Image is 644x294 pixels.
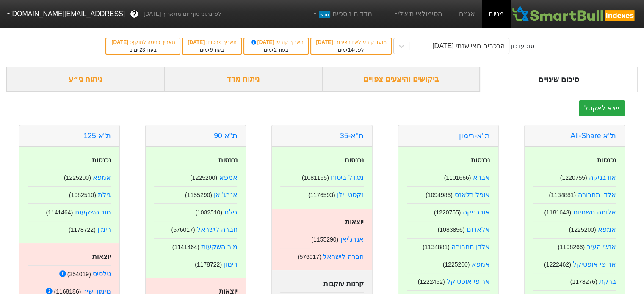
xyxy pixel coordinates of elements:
[544,209,571,216] small: ( 1181643 )
[195,261,222,268] small: ( 1178722 )
[598,226,616,233] a: אמפא
[323,280,363,287] strong: קרנות עוקבות
[83,132,111,140] a: ת''א 125
[214,132,237,140] a: ת''א 90
[558,244,585,250] small: ( 1198266 )
[197,226,237,233] a: חברה לישראל
[219,174,237,181] a: אמפא
[92,157,111,164] strong: נכנסות
[418,278,445,285] small: ( 1222462 )
[249,46,303,54] div: בעוד ימים
[172,244,199,250] small: ( 1141464 )
[340,236,364,243] a: אנרג'יאן
[472,261,490,268] a: אמפא
[308,5,376,22] a: מדדים נוספיםחדש
[69,192,96,198] small: ( 1082510 )
[459,132,490,140] a: ת''א-רימון
[434,209,461,216] small: ( 1220755 )
[432,41,505,51] div: הרכבים חצי שנתי [DATE]
[64,174,91,181] small: ( 1225200 )
[111,46,175,54] div: בעוד ימים
[171,226,195,233] small: ( 576017 )
[463,209,490,216] a: אורבניקה
[322,67,480,92] div: ביקושים והיצעים צפויים
[218,157,237,164] strong: נכנסות
[98,191,111,198] a: גילת
[111,38,175,46] div: תאריך כניסה לתוקף :
[69,226,96,233] small: ( 1178722 )
[315,38,387,46] div: מועד קובע לאחוז ציבור :
[311,236,338,243] small: ( 1155290 )
[578,191,616,198] a: אלדן תחבורה
[345,218,364,225] strong: יוצאות
[185,192,212,198] small: ( 1155290 )
[139,47,145,53] span: 23
[132,8,137,20] span: ?
[144,10,221,18] span: לפי נתוני סוף יום מתאריך [DATE]
[187,46,237,54] div: בעוד ימים
[511,42,534,51] div: סוג עדכון
[298,253,321,260] small: ( 576017 )
[423,244,450,250] small: ( 1134881 )
[480,67,638,92] div: סיכום שינויים
[573,261,616,268] a: אר פי אופטיקל
[93,174,111,181] a: אמפא
[426,192,453,198] small: ( 1094986 )
[308,192,335,198] small: ( 1176593 )
[92,253,111,260] strong: יוצאות
[249,38,303,46] div: תאריך קובע :
[319,11,330,18] span: חדש
[195,209,222,216] small: ( 1082510 )
[473,174,490,181] a: אברא
[302,174,329,181] small: ( 1081165 )
[599,278,616,285] a: ברקת
[6,67,164,92] div: ניתוח ני״ע
[471,157,490,164] strong: נכנסות
[274,47,277,53] span: 2
[467,226,490,233] a: אלארום
[214,191,237,198] a: אנרג'יאן
[164,67,322,92] div: ניתוח מדד
[447,278,490,285] a: אר פי אופטיקל
[549,192,576,198] small: ( 1134881 )
[323,253,363,260] a: חברה לישראל
[224,209,237,216] a: גילת
[345,157,364,164] strong: נכנסות
[190,174,217,181] small: ( 1225200 )
[97,226,111,233] a: רימון
[75,209,111,216] a: מור השקעות
[188,39,206,45] span: [DATE]
[579,100,625,116] button: ייצא לאקסל
[573,209,616,216] a: אלומה תשתיות
[451,243,489,250] a: אלדן תחבורה
[187,38,237,46] div: תאריך פרסום :
[337,191,364,198] a: נקסט ויז'ן
[111,39,130,45] span: [DATE]
[569,226,596,233] small: ( 1225200 )
[93,270,111,278] a: טלסיס
[443,261,470,268] small: ( 1225200 )
[315,46,387,54] div: לפני ימים
[201,243,237,250] a: מור השקעות
[249,39,276,45] span: [DATE]
[331,174,363,181] a: מגדל ביטוח
[544,261,571,268] small: ( 1222462 )
[224,261,237,268] a: רימון
[340,132,364,140] a: ת"א-35
[587,243,616,250] a: אנשי העיר
[454,191,489,198] a: אופל בלאנס
[316,39,334,45] span: [DATE]
[46,209,73,216] small: ( 1141464 )
[570,132,616,140] a: ת''א All-Share
[560,174,587,181] small: ( 1220755 )
[210,47,213,53] span: 9
[438,226,465,233] small: ( 1083856 )
[570,278,597,285] small: ( 1178276 )
[389,5,446,22] a: הסימולציות שלי
[597,157,616,164] strong: נכנסות
[444,174,471,181] small: ( 1101666 )
[589,174,616,181] a: אורבניקה
[67,271,91,278] small: ( 354019 )
[348,47,354,53] span: 14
